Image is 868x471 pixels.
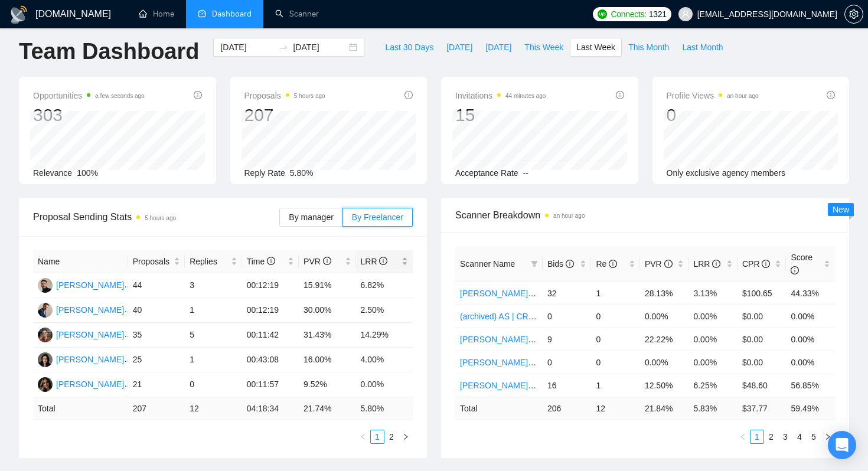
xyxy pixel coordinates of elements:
[791,253,812,275] span: Score
[640,328,689,351] td: 22.22%
[455,89,546,103] span: Invitations
[220,41,274,54] input: Start date
[786,282,835,305] td: 44.33%
[738,282,787,305] td: $100.65
[385,430,398,443] a: 2
[38,280,124,289] a: TO[PERSON_NAME]
[628,41,669,54] span: This Month
[56,303,124,316] div: [PERSON_NAME]
[128,298,185,323] td: 40
[667,89,759,103] span: Profile Views
[356,430,370,444] button: left
[778,430,792,444] li: 3
[688,305,738,328] td: 0.00%
[38,377,53,392] img: AS
[739,433,746,440] span: left
[385,41,433,54] span: Last 30 Days
[528,255,540,273] span: filter
[56,279,124,292] div: [PERSON_NAME]
[38,328,53,342] img: MS
[543,351,592,374] td: 0
[688,374,738,397] td: 6.25%
[38,354,124,364] a: AP[PERSON_NAME]
[640,282,689,305] td: 28.13%
[738,328,787,351] td: $0.00
[247,257,275,266] span: Time
[505,93,546,99] time: 44 minutes ago
[455,208,835,223] span: Scanner Breakdown
[844,5,863,24] button: setting
[275,9,319,19] a: searchScanner
[667,104,759,126] div: 0
[827,91,835,99] span: info-circle
[524,41,563,54] span: This Week
[616,91,624,99] span: info-circle
[736,430,750,444] li: Previous Page
[356,298,413,323] td: 2.50%
[786,328,835,351] td: 0.00%
[479,38,518,57] button: [DATE]
[399,430,413,444] button: right
[244,168,285,178] span: Reply Rate
[807,430,820,443] a: 5
[242,397,299,420] td: 04:18:34
[242,323,299,348] td: 00:11:42
[293,41,347,54] input: End date
[609,260,617,268] span: info-circle
[128,250,185,273] th: Proposals
[824,433,831,440] span: right
[727,93,758,99] time: an hour ago
[667,168,786,178] span: Only exclusive agency members
[361,257,388,266] span: LRR
[591,328,640,351] td: 0
[764,430,778,444] li: 2
[371,430,384,443] a: 1
[688,397,738,420] td: 5.83 %
[750,430,763,443] a: 1
[299,273,355,298] td: 15.91%
[242,273,299,298] td: 00:12:19
[828,431,856,459] div: Open Intercom Messenger
[242,372,299,397] td: 00:11:57
[688,351,738,374] td: 0.00%
[185,298,242,323] td: 1
[640,374,689,397] td: 12.50%
[455,104,546,126] div: 15
[821,430,835,444] button: right
[681,10,690,18] span: user
[356,273,413,298] td: 6.82%
[38,278,53,293] img: TO
[33,397,128,420] td: Total
[786,397,835,420] td: 59.49 %
[543,328,592,351] td: 9
[185,397,242,420] td: 12
[33,168,72,178] span: Relevance
[786,351,835,374] td: 0.00%
[370,430,384,444] li: 1
[128,323,185,348] td: 35
[185,273,242,298] td: 3
[294,93,325,99] time: 5 hours ago
[356,323,413,348] td: 14.29%
[543,282,592,305] td: 32
[304,257,331,266] span: PVR
[402,433,409,440] span: right
[128,273,185,298] td: 44
[742,259,770,269] span: CPR
[404,91,413,99] span: info-circle
[279,42,288,52] span: to
[543,397,592,420] td: 206
[38,379,124,388] a: AS[PERSON_NAME]
[33,104,145,126] div: 303
[570,38,622,57] button: Last Week
[185,250,242,273] th: Replies
[299,323,355,348] td: 31.43%
[379,257,387,265] span: info-circle
[356,430,370,444] li: Previous Page
[596,259,617,269] span: Re
[688,282,738,305] td: 3.13%
[591,351,640,374] td: 0
[738,374,787,397] td: $48.60
[128,372,185,397] td: 21
[845,9,863,19] span: setting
